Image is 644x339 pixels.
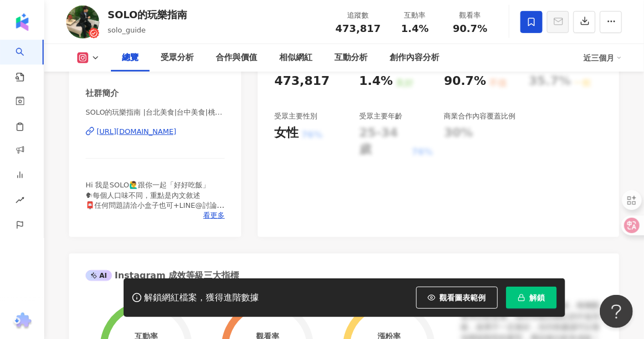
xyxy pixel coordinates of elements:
img: chrome extension [12,313,33,330]
span: Hi 我是SOLO🙋‍♂跟你一起「好好吃飯」 🗣每個人口味不同，重點是內文敘述 📮任何問題請洽小盒子也可+LINE@討論(@solo_guide ) [86,181,225,219]
div: SOLO的玩樂指南 [108,8,187,21]
div: 女性 [274,125,299,142]
span: 解鎖 [530,293,545,302]
span: solo_guide [108,26,146,34]
span: 473,817 [336,23,381,34]
a: [URL][DOMAIN_NAME] [86,127,225,137]
div: 近三個月 [583,49,622,67]
div: 相似網紅 [279,51,312,64]
span: 看更多 [203,211,225,220]
div: AI [86,270,112,281]
div: 互動率 [394,10,436,21]
div: 受眾主要年齡 [359,111,402,121]
img: logo icon [13,13,31,31]
span: rise [15,189,24,214]
div: 合作與價值 [216,51,257,64]
div: 473,817 [274,73,329,90]
div: 觀看率 [449,10,491,21]
div: 商業合作內容覆蓋比例 [444,111,516,121]
a: search [15,40,38,83]
span: 90.7% [453,23,487,34]
span: 1.4% [401,23,429,34]
div: 社群簡介 [86,88,119,99]
div: 互動分析 [334,51,368,64]
img: KOL Avatar [66,6,99,39]
div: 90.7% [444,73,486,90]
div: 總覽 [122,51,139,64]
div: Instagram 成效等級三大指標 [86,270,239,282]
button: 觀看圖表範例 [416,287,498,309]
div: 創作內容分析 [390,51,439,64]
div: 1.4% [359,73,393,90]
div: 解鎖網紅檔案，獲得進階數據 [145,292,259,304]
div: 追蹤數 [336,10,381,21]
span: SOLO的玩樂指南 |台北美食|台中美食|桃園美食 | solo_guide [86,107,225,117]
span: 觀看圖表範例 [440,293,486,302]
div: 受眾分析 [161,51,194,64]
button: 解鎖 [506,287,557,309]
div: 受眾主要性別 [274,111,317,121]
div: [URL][DOMAIN_NAME] [97,127,177,137]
